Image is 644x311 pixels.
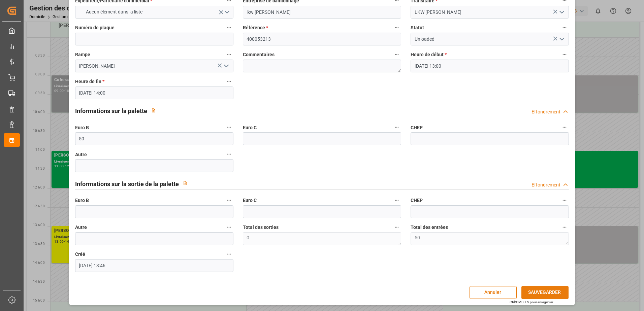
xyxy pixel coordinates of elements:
[560,50,569,59] button: Heure de début *
[75,125,89,130] font: Euro B
[560,123,569,132] button: CHEP
[225,77,233,86] button: Heure de fin *
[521,286,569,299] button: SAUVEGARDER
[411,25,424,30] font: Statut
[75,259,233,272] input: JJ-MM-AAAA HH :MM
[532,108,560,115] div: Effondrement
[147,104,160,117] button: View description
[411,60,569,72] input: JJ-MM-AAAA HH :MM
[75,198,89,203] font: Euro B
[243,224,279,230] font: Total des sorties
[225,250,233,258] button: Créé
[221,61,231,71] button: Ouvrir le menu
[556,7,567,18] button: Ouvrir le menu
[243,198,257,203] font: Euro C
[532,181,560,188] div: Effondrement
[560,23,569,32] button: Statut
[79,8,150,15] span: -- Aucun élément dans la liste --
[75,179,179,188] h2: Informations sur la sortie de la palette
[392,23,401,32] button: Référence *
[225,150,233,159] button: Autre
[179,177,192,189] button: View description
[75,6,233,19] button: Ouvrir le menu
[225,223,233,232] button: Autre
[560,223,569,232] button: Total des entrées
[75,25,115,30] font: Numéro de plaque
[411,232,569,245] textarea: 50
[75,224,87,230] font: Autre
[556,34,567,44] button: Ouvrir le menu
[560,196,569,205] button: CHEP
[411,125,423,130] font: CHEP
[225,23,233,32] button: Numéro de plaque
[225,196,233,205] button: Euro B
[411,224,448,230] font: Total des entrées
[75,106,147,115] h2: Informations sur la palette
[392,223,401,232] button: Total des sorties
[75,251,85,257] font: Créé
[392,50,401,59] button: Commentaires
[243,52,275,57] font: Commentaires
[75,79,101,84] font: Heure de fin
[510,300,553,305] div: Ctrl/CMD + S pour enregistrer
[411,52,444,57] font: Heure de début
[225,50,233,59] button: Rampe
[470,286,517,299] button: Annuler
[243,232,401,245] textarea: 0
[392,196,401,205] button: Euro C
[75,87,233,99] input: JJ-MM-AAAA HH :MM
[243,25,265,30] font: Référence
[243,125,257,130] font: Euro C
[411,198,423,203] font: CHEP
[75,152,87,157] font: Autre
[75,52,90,57] font: Rampe
[225,123,233,132] button: Euro B
[411,33,569,45] input: Type à rechercher/sélectionner
[392,123,401,132] button: Euro C
[75,60,233,72] input: Type à rechercher/sélectionner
